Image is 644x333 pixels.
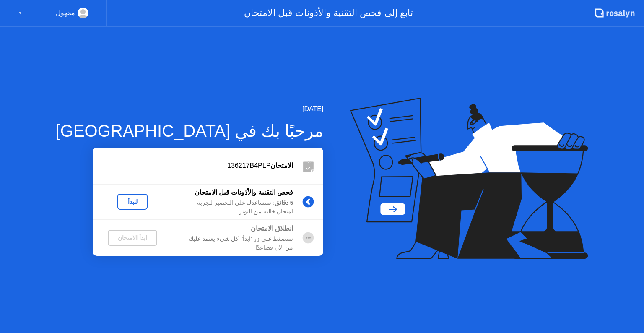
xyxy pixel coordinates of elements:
[172,235,293,252] div: ستضغط على زر 'ابدأ'! كل شيء يعتمد عليك من الآن فصاعدًا
[56,8,75,18] div: مجهول
[121,198,144,205] div: لنبدأ
[93,161,293,171] div: 136217B4PLP
[270,162,293,169] b: الامتحان
[18,8,22,18] div: ▼
[56,104,324,114] div: [DATE]
[117,194,148,210] button: لنبدأ
[251,225,293,232] b: انطلاق الامتحان
[56,118,324,143] div: مرحبًا بك في [GEOGRAPHIC_DATA]
[111,234,154,241] div: ابدأ الامتحان
[195,189,293,196] b: فحص التقنية والأذونات قبل الامتحان
[172,199,293,216] div: : سنساعدك على التحضير لتجربة امتحان خالية من التوتر
[108,230,157,246] button: ابدأ الامتحان
[275,200,293,206] b: 5 دقائق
